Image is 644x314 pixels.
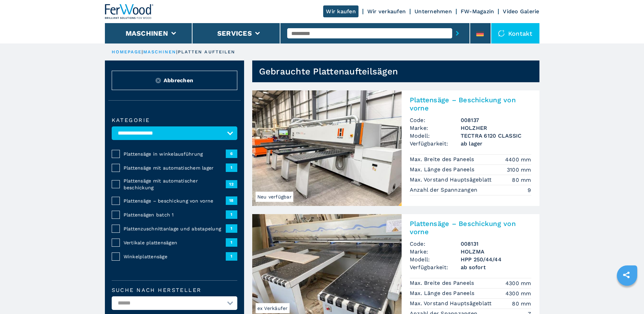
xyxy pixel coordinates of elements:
[461,263,531,271] span: ab sofort
[505,290,531,297] em: 4300 mm
[176,49,178,54] span: |
[226,196,237,205] span: 18
[124,164,226,171] span: Plattensäge mit automatischem lager
[491,23,539,43] div: Kontakt
[461,240,531,248] h3: 008131
[410,132,461,140] span: Modell:
[124,225,226,232] span: Plattenzuschnittanlage und abstapelung
[124,151,226,157] span: Plattensäge in winkelausführung
[259,66,398,77] h1: Gebrauchte Plattenaufteilsägen
[410,256,461,263] span: Modell:
[124,177,226,191] span: Plattensäge mit automatischer beschickung
[452,25,463,41] button: submit-button
[112,287,237,293] label: Suche nach Hersteller
[256,303,290,313] span: ex Verkäufer
[226,180,237,188] span: 12
[507,166,531,174] em: 3100 mm
[528,186,531,194] em: 9
[410,96,531,112] h2: Plattensäge – Beschickung von vorne
[105,4,154,19] img: Ferwood
[226,210,237,219] span: 1
[410,116,461,124] span: Code:
[410,156,476,163] p: Max. Breite des Paneels
[226,252,237,260] span: 1
[410,186,479,194] p: Anzahl der Spannzangen
[503,8,539,15] a: Video Galerie
[178,49,236,55] p: platten aufteilen
[410,140,461,147] span: Verfügbarkeit:
[124,253,226,260] span: Winkelplattensäge
[124,211,226,218] span: Plattensägen batch 1
[226,238,237,246] span: 1
[461,124,531,132] h3: HOLZHER
[124,197,226,204] span: Plattensäge – beschickung von vorne
[505,156,531,163] em: 4400 mm
[410,166,476,173] p: Max. Länge des Paneels
[367,8,406,15] a: Wir verkaufen
[410,263,461,271] span: Verfügbarkeit:
[155,78,161,83] img: Reset
[410,248,461,256] span: Marke:
[112,118,237,123] label: Kategorie
[461,140,531,147] span: ab lager
[112,71,237,90] button: ResetAbbrechen
[226,163,237,172] span: 1
[217,29,252,37] button: Services
[323,5,358,17] a: Wir kaufen
[410,300,494,307] p: Max. Vorstand Hauptsägeblatt
[256,192,293,202] span: Neu verfügbar
[410,279,476,287] p: Max. Breite des Paneels
[410,176,494,184] p: Max. Vorstand Hauptsägeblatt
[461,248,531,256] h3: HOLZMA
[112,49,142,54] a: HOMEPAGE
[143,49,177,54] a: maschinen
[415,8,452,15] a: Unternehmen
[142,49,143,54] span: |
[512,176,531,184] em: 80 mm
[164,76,193,84] span: Abbrechen
[461,116,531,124] h3: 008137
[124,239,226,246] span: Vertikale plattensägen
[410,240,461,248] span: Code:
[618,266,635,283] a: sharethis
[252,90,539,206] a: Plattensäge – Beschickung von vorne HOLZHER TECTRA 6120 CLASSICNeu verfügbarPlattensäge – Beschic...
[252,90,402,206] img: Plattensäge – Beschickung von vorne HOLZHER TECTRA 6120 CLASSIC
[410,220,531,236] h2: Plattensäge – Beschickung von vorne
[461,256,531,263] h3: HPP 250/44/44
[505,279,531,287] em: 4300 mm
[461,8,494,15] a: FW-Magazin
[498,30,505,37] img: Kontakt
[410,290,476,297] p: Max. Länge des Paneels
[410,124,461,132] span: Marke:
[461,132,531,140] h3: TECTRA 6120 CLASSIC
[512,300,531,308] em: 80 mm
[126,29,168,37] button: Maschinen
[226,224,237,232] span: 1
[615,283,639,309] iframe: Chat
[226,150,237,158] span: 6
